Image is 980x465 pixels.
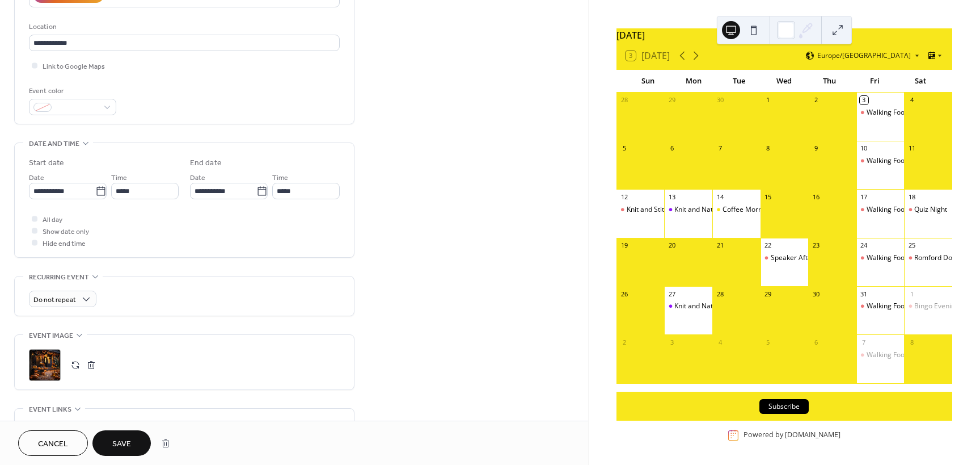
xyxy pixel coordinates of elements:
div: 4 [907,96,916,104]
div: Walking Football [867,301,918,311]
div: 17 [860,192,868,201]
div: 12 [620,192,628,201]
div: Walking Football [856,350,905,360]
div: Start date [29,157,64,169]
div: 3 [668,338,676,346]
div: 4 [716,338,724,346]
div: Knit and Natter [674,205,722,215]
div: Walking Football [867,205,918,215]
div: 23 [812,241,820,250]
div: 19 [620,241,628,250]
div: Coffee Morning [712,205,761,215]
div: Quiz Night [904,205,952,215]
div: 30 [716,96,724,104]
div: Knit and Stitch Show [616,205,665,215]
div: 13 [668,192,676,201]
div: 2 [812,96,820,104]
div: Tue [716,70,762,93]
div: Sat [898,70,943,93]
div: 7 [860,338,868,346]
div: 27 [668,290,676,298]
div: Walking Football [856,205,905,215]
div: Knit and Stitch Show [627,205,690,215]
span: Hide end time [43,238,86,250]
button: Save [92,430,151,456]
div: 28 [716,290,724,298]
div: 8 [907,338,916,346]
div: Powered by [744,430,840,440]
div: 18 [907,192,916,201]
div: Fri [852,70,898,93]
div: ; [29,349,61,381]
div: Knit and Natter [674,301,722,311]
div: [DATE] [616,28,952,42]
div: Walking Football [867,350,918,360]
div: Walking Football [867,108,918,118]
div: 5 [764,338,772,346]
span: Link to Google Maps [43,61,105,73]
div: 31 [860,290,868,298]
div: Walking Football [867,156,918,166]
div: Event color [29,85,114,97]
div: Bingo Evening with Fish and Chips [904,301,952,311]
div: 28 [620,96,628,104]
div: Walking Football [856,108,905,118]
span: Europe/[GEOGRAPHIC_DATA] [817,52,911,59]
div: 9 [812,144,820,153]
div: 1 [764,96,772,104]
div: Sun [626,70,671,93]
div: Wed [762,70,807,93]
div: 24 [860,241,868,250]
span: Event links [29,404,71,416]
div: 2 [620,338,628,346]
div: Speaker Afternoon - [PERSON_NAME] Vet [771,253,901,263]
div: 30 [812,290,820,298]
span: Recurring event [29,271,89,283]
div: 15 [764,192,772,201]
div: 10 [860,144,868,153]
div: 20 [668,241,676,250]
div: Walking Football [856,156,905,166]
a: [DOMAIN_NAME] [785,430,840,440]
div: Speaker Afternoon - April Young Weeley Vet [761,253,809,263]
div: Walking Football [867,253,918,263]
div: Romford Dogs Outing [904,253,952,263]
div: Walking Football [856,301,905,311]
span: Time [111,172,127,184]
button: Cancel [18,430,88,456]
div: End date [190,157,222,169]
div: 21 [716,241,724,250]
div: 11 [907,144,916,153]
span: Date [29,172,44,184]
span: All day [43,214,62,226]
div: 6 [668,144,676,153]
span: Date and time [29,138,79,150]
div: Mon [671,70,716,93]
div: Knit and Natter [664,301,712,311]
button: Subscribe [759,399,809,414]
span: Save [112,438,131,450]
div: 3 [860,96,868,104]
div: 14 [716,192,724,201]
div: Walking Football [856,253,905,263]
div: 22 [764,241,772,250]
div: 16 [812,192,820,201]
div: 26 [620,290,628,298]
div: 29 [764,290,772,298]
div: 7 [716,144,724,153]
span: Event image [29,330,73,342]
div: Quiz Night [914,205,947,215]
div: 6 [812,338,820,346]
div: Location [29,21,337,33]
span: Date [190,172,205,184]
div: 5 [620,144,628,153]
span: Show date only [43,226,89,238]
span: Time [272,172,288,184]
div: Coffee Morning [723,205,772,215]
span: Do not repeat [33,294,76,307]
div: 1 [907,290,916,298]
div: 8 [764,144,772,153]
div: Knit and Natter [664,205,712,215]
span: Cancel [38,438,68,450]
